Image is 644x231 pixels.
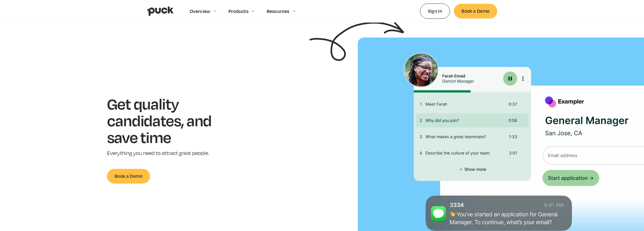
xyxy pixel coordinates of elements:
[107,169,150,183] a: Book a Demo
[454,4,497,18] a: Book a Demo
[420,4,450,19] a: Sign In
[267,8,289,14] div: Resources
[107,95,227,145] h1: Get quality candidates, and save time
[228,8,248,14] div: Products
[107,150,227,157] p: Everything you need to attract great people.
[190,8,211,14] div: Overview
